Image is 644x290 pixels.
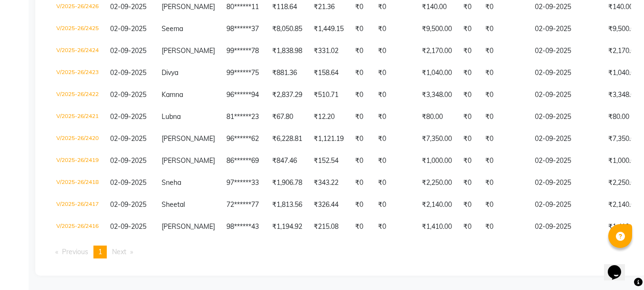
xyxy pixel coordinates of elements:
td: ₹1,040.00 [416,62,458,84]
td: 02-09-2025 [529,150,603,172]
span: 02-09-2025 [110,134,146,143]
td: ₹0 [372,150,416,172]
td: ₹0 [349,194,372,216]
span: Divya [162,68,178,77]
td: V/2025-26/2425 [51,18,104,40]
span: 1 [98,247,102,256]
td: ₹0 [458,172,480,194]
td: ₹7,350.00 [416,128,458,150]
td: ₹1,000.00 [416,150,458,172]
span: Next [112,247,126,256]
td: V/2025-26/2419 [51,150,104,172]
td: ₹0 [372,40,416,62]
span: 02-09-2025 [110,24,146,33]
td: 02-09-2025 [529,40,603,62]
td: ₹2,250.00 [416,172,458,194]
td: ₹0 [480,150,529,172]
span: [PERSON_NAME] [162,2,215,11]
td: ₹0 [480,84,529,106]
td: ₹0 [349,40,372,62]
td: 02-09-2025 [529,106,603,128]
td: ₹0 [458,128,480,150]
td: ₹343.22 [308,172,349,194]
td: ₹0 [372,18,416,40]
td: ₹152.54 [308,150,349,172]
td: ₹847.46 [266,150,308,172]
span: Previous [62,247,88,256]
span: [PERSON_NAME] [162,134,215,143]
td: ₹67.80 [266,106,308,128]
td: ₹0 [480,40,529,62]
td: ₹1,813.56 [266,194,308,216]
td: V/2025-26/2416 [51,216,104,238]
td: ₹2,140.00 [416,194,458,216]
span: 02-09-2025 [110,68,146,77]
td: ₹1,121.19 [308,128,349,150]
span: 02-09-2025 [110,200,146,209]
span: 02-09-2025 [110,112,146,121]
td: ₹215.08 [308,216,349,238]
td: ₹0 [349,150,372,172]
td: ₹6,228.81 [266,128,308,150]
td: ₹0 [480,172,529,194]
td: ₹0 [349,84,372,106]
td: 02-09-2025 [529,194,603,216]
td: ₹0 [372,194,416,216]
td: ₹0 [372,172,416,194]
td: V/2025-26/2424 [51,40,104,62]
span: 02-09-2025 [110,46,146,55]
td: ₹0 [480,18,529,40]
td: ₹0 [458,62,480,84]
td: ₹0 [349,172,372,194]
td: ₹1,449.15 [308,18,349,40]
td: V/2025-26/2421 [51,106,104,128]
span: Seema [162,24,183,33]
td: ₹0 [458,84,480,106]
td: V/2025-26/2418 [51,172,104,194]
td: ₹0 [372,84,416,106]
td: 02-09-2025 [529,216,603,238]
td: ₹0 [372,106,416,128]
td: ₹326.44 [308,194,349,216]
td: ₹8,050.85 [266,18,308,40]
td: ₹9,500.00 [416,18,458,40]
span: 02-09-2025 [110,178,146,187]
td: V/2025-26/2422 [51,84,104,106]
td: ₹0 [458,40,480,62]
td: ₹510.71 [308,84,349,106]
td: 02-09-2025 [529,84,603,106]
span: Sheetal [162,200,185,209]
td: 02-09-2025 [529,62,603,84]
td: 02-09-2025 [529,128,603,150]
td: 02-09-2025 [529,172,603,194]
span: Kamna [162,90,183,99]
td: V/2025-26/2423 [51,62,104,84]
span: Sneha [162,178,181,187]
td: ₹1,906.78 [266,172,308,194]
td: ₹0 [458,18,480,40]
td: V/2025-26/2420 [51,128,104,150]
td: ₹12.20 [308,106,349,128]
td: ₹2,170.00 [416,40,458,62]
td: ₹881.36 [266,62,308,84]
span: 02-09-2025 [110,156,146,165]
span: 02-09-2025 [110,90,146,99]
td: ₹1,194.92 [266,216,308,238]
td: ₹0 [372,216,416,238]
td: ₹0 [349,216,372,238]
td: ₹0 [349,106,372,128]
td: ₹1,410.00 [416,216,458,238]
td: ₹0 [349,18,372,40]
td: ₹1,838.98 [266,40,308,62]
span: [PERSON_NAME] [162,156,215,165]
span: [PERSON_NAME] [162,46,215,55]
td: ₹0 [458,216,480,238]
td: ₹158.64 [308,62,349,84]
td: ₹0 [349,128,372,150]
td: ₹331.02 [308,40,349,62]
span: Lubna [162,112,181,121]
td: 02-09-2025 [529,18,603,40]
td: ₹0 [349,62,372,84]
td: ₹0 [458,194,480,216]
td: ₹0 [372,128,416,150]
